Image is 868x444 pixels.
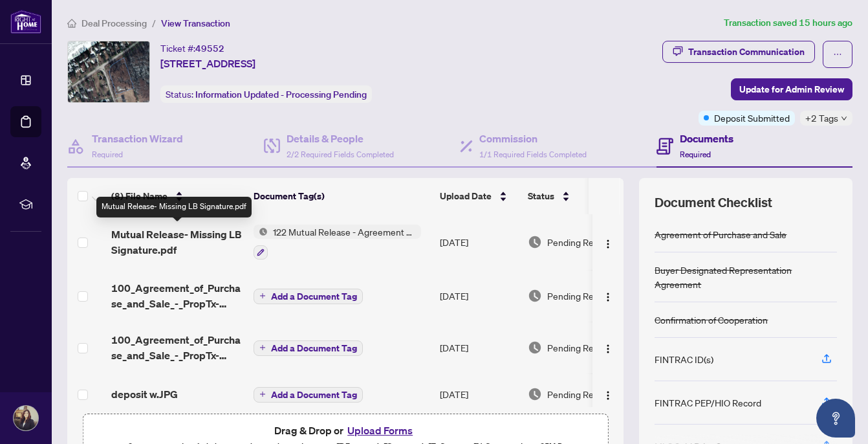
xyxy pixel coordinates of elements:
[435,178,523,214] th: Upload Date
[547,289,612,303] span: Pending Review
[271,344,357,353] span: Add a Document Tag
[528,289,542,303] img: Document Status
[680,150,711,159] span: Required
[435,214,523,270] td: [DATE]
[111,332,243,363] span: 100_Agreement_of_Purchase_and_Sale_-_PropTx-[PERSON_NAME] 2.pdf
[254,387,363,403] button: Add a Document Tag
[598,337,618,358] button: Logo
[254,340,363,356] button: Add a Document Tag
[655,313,768,327] div: Confirmation of Cooperation
[152,16,156,30] li: /
[655,352,713,366] div: FINTRAC ID(s)
[81,17,147,29] span: Deal Processing
[688,41,805,62] div: Transaction Communication
[161,17,230,29] span: View Transaction
[603,390,613,401] img: Logo
[662,41,815,63] button: Transaction Communication
[195,89,367,100] span: Information Updated - Processing Pending
[547,235,612,249] span: Pending Review
[479,150,587,159] span: 1/1 Required Fields Completed
[96,197,252,217] div: Mutual Release- Missing LB Signature.pdf
[603,344,613,354] img: Logo
[343,422,417,439] button: Upload Forms
[598,384,618,405] button: Logo
[254,386,363,403] button: Add a Document Tag
[111,280,243,311] span: 100_Agreement_of_Purchase_and_Sale_-_PropTx-OREA__2_.pdf
[111,227,243,258] span: Mutual Release- Missing LB Signature.pdf
[523,178,633,214] th: Status
[254,225,268,239] img: Status Icon
[833,50,842,59] span: ellipsis
[68,41,149,102] img: IMG-N12278720_1.jpg
[655,227,787,241] div: Agreement of Purchase and Sale
[271,390,357,399] span: Add a Document Tag
[435,322,523,373] td: [DATE]
[680,131,733,146] h4: Documents
[435,373,523,415] td: [DATE]
[287,131,394,146] h4: Details & People
[714,111,790,125] span: Deposit Submitted
[528,340,542,355] img: Document Status
[195,43,224,54] span: 49552
[528,235,542,249] img: Document Status
[547,340,612,355] span: Pending Review
[259,391,266,397] span: plus
[254,339,363,356] button: Add a Document Tag
[528,189,554,203] span: Status
[259,344,266,351] span: plus
[528,387,542,401] img: Document Status
[816,399,855,438] button: Open asap
[160,41,224,56] div: Ticket #:
[739,79,844,100] span: Update for Admin Review
[271,292,357,301] span: Add a Document Tag
[92,150,123,159] span: Required
[603,239,613,249] img: Logo
[655,395,761,410] div: FINTRAC PEP/HIO Record
[106,178,248,214] th: (8) File Name
[655,194,772,212] span: Document Checklist
[14,406,38,430] img: Profile Icon
[67,19,76,28] span: home
[598,232,618,252] button: Logo
[479,131,587,146] h4: Commission
[547,387,612,401] span: Pending Review
[841,115,847,122] span: down
[248,178,435,214] th: Document Tag(s)
[254,289,363,304] button: Add a Document Tag
[254,225,421,260] button: Status Icon122 Mutual Release - Agreement of Purchase and Sale
[598,285,618,306] button: Logo
[111,386,178,402] span: deposit w.JPG
[254,287,363,304] button: Add a Document Tag
[655,263,837,291] div: Buyer Designated Representation Agreement
[274,422,417,439] span: Drag & Drop or
[160,56,255,71] span: [STREET_ADDRESS]
[160,85,372,103] div: Status:
[724,16,852,30] article: Transaction saved 15 hours ago
[10,10,41,34] img: logo
[603,292,613,302] img: Logo
[92,131,183,146] h4: Transaction Wizard
[111,189,168,203] span: (8) File Name
[268,225,421,239] span: 122 Mutual Release - Agreement of Purchase and Sale
[440,189,492,203] span: Upload Date
[435,270,523,322] td: [DATE]
[287,150,394,159] span: 2/2 Required Fields Completed
[731,78,852,100] button: Update for Admin Review
[805,111,838,126] span: +2 Tags
[259,293,266,299] span: plus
